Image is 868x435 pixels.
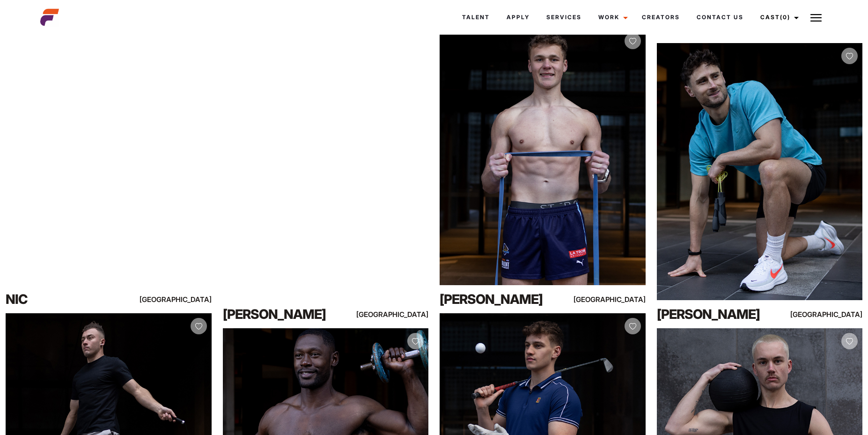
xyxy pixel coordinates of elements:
a: Contact Us [688,5,752,30]
a: Creators [633,5,688,30]
a: Talent [454,5,498,30]
div: [PERSON_NAME] [657,305,780,324]
img: cropped-aefm-brand-fav-22-square.png [40,8,59,27]
a: Apply [498,5,538,30]
div: [GEOGRAPHIC_DATA] [584,294,646,305]
span: (0) [780,14,790,21]
a: Services [538,5,590,30]
div: [GEOGRAPHIC_DATA] [150,294,212,305]
a: Cast(0) [752,5,804,30]
a: Work [590,5,633,30]
img: Burger icon [810,12,822,23]
div: [GEOGRAPHIC_DATA] [367,309,428,320]
div: [PERSON_NAME] [223,305,346,324]
div: [PERSON_NAME] [440,290,563,309]
div: [GEOGRAPHIC_DATA] [801,309,862,320]
div: Nic [6,290,129,309]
